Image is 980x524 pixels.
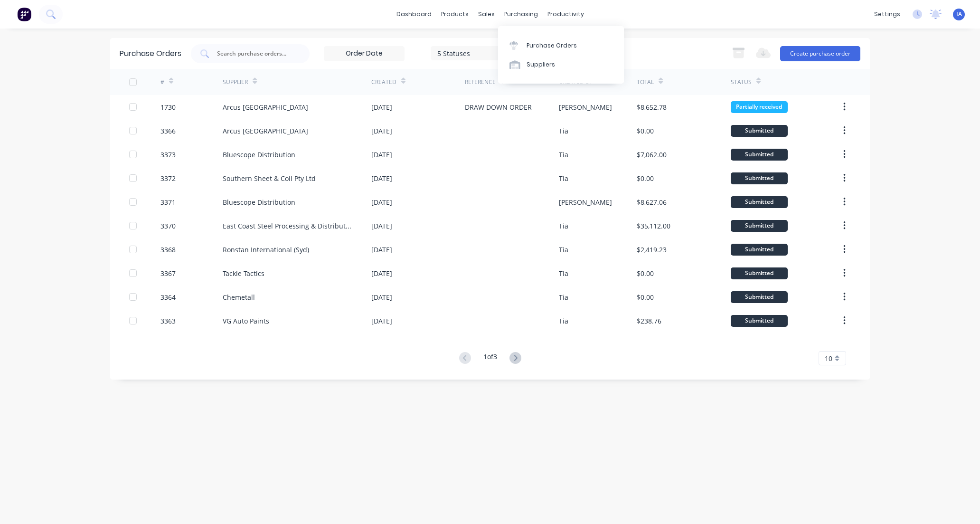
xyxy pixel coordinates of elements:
div: Submitted [731,291,788,303]
div: Submitted [731,125,788,137]
div: Submitted [731,315,788,327]
div: DRAW DOWN ORDER [465,102,532,112]
div: sales [473,7,499,21]
div: Reference [465,78,496,86]
div: $8,652.78 [637,102,667,112]
div: 3363 [160,316,176,326]
div: [DATE] [371,173,392,183]
div: purchasing [499,7,543,21]
div: Partially received [731,101,788,113]
div: [DATE] [371,150,392,160]
div: $0.00 [637,268,654,278]
div: VG Auto Paints [223,316,269,326]
div: Southern Sheet & Coil Pty Ltd [223,173,316,183]
div: Supplier [223,78,248,86]
a: Suppliers [498,55,624,74]
div: Submitted [731,267,788,279]
div: 3367 [160,268,176,278]
div: $7,062.00 [637,150,667,160]
div: products [436,7,473,21]
div: $0.00 [637,292,654,302]
div: Ronstan International (Syd) [223,245,309,255]
div: Tia [559,221,568,231]
div: Tia [559,316,568,326]
div: Arcus [GEOGRAPHIC_DATA] [223,126,308,136]
div: East Coast Steel Processing & Distribution [223,221,352,231]
input: Search purchase orders... [216,49,295,58]
div: Tia [559,126,568,136]
div: [DATE] [371,292,392,302]
div: [DATE] [371,126,392,136]
div: 1 of 3 [483,352,497,365]
div: Created [371,78,396,86]
div: 3366 [160,126,176,136]
div: Submitted [731,244,788,256]
img: Factory [17,7,31,21]
div: Tia [559,268,568,278]
div: Chemetall [223,292,255,302]
div: 3372 [160,173,176,183]
a: dashboard [392,7,436,21]
div: [DATE] [371,221,392,231]
div: 3368 [160,245,176,255]
div: # [160,78,164,86]
div: $8,627.06 [637,197,667,207]
input: Order Date [324,47,404,61]
div: Bluescope Distribution [223,150,295,160]
div: productivity [543,7,589,21]
div: Submitted [731,220,788,232]
div: Tia [559,292,568,302]
div: $0.00 [637,126,654,136]
div: [DATE] [371,268,392,278]
div: 3364 [160,292,176,302]
div: Bluescope Distribution [223,197,295,207]
div: $35,112.00 [637,221,670,231]
div: Suppliers [527,60,555,69]
div: Purchase Orders [120,48,181,59]
div: $238.76 [637,316,661,326]
div: Tackle Tactics [223,268,264,278]
div: Arcus [GEOGRAPHIC_DATA] [223,102,308,112]
div: Submitted [731,172,788,184]
div: [DATE] [371,245,392,255]
div: Tia [559,150,568,160]
div: [DATE] [371,102,392,112]
div: [PERSON_NAME] [559,197,612,207]
div: $0.00 [637,173,654,183]
div: Submitted [731,149,788,161]
div: [PERSON_NAME] [559,102,612,112]
div: 5 Statuses [437,48,505,58]
button: Create purchase order [780,46,860,61]
div: Submitted [731,196,788,208]
div: [DATE] [371,197,392,207]
div: 3373 [160,150,176,160]
div: Total [637,78,654,86]
div: Status [731,78,752,86]
div: [DATE] [371,316,392,326]
span: 10 [825,353,832,363]
a: Purchase Orders [498,36,624,55]
div: $2,419.23 [637,245,667,255]
div: 3371 [160,197,176,207]
div: settings [869,7,905,21]
div: 1730 [160,102,176,112]
span: IA [956,10,962,19]
div: 3370 [160,221,176,231]
div: Tia [559,173,568,183]
div: Tia [559,245,568,255]
div: Purchase Orders [527,41,577,50]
